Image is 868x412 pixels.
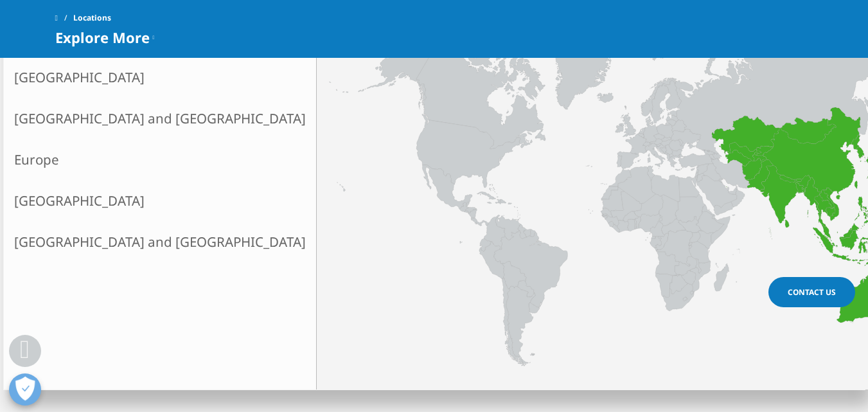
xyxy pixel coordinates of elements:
[4,98,316,139] a: [GEOGRAPHIC_DATA] and [GEOGRAPHIC_DATA]
[4,139,316,180] a: Europe
[73,6,111,30] span: Locations
[788,287,836,298] span: Contact Us
[4,180,316,221] a: [GEOGRAPHIC_DATA]
[4,57,316,98] a: [GEOGRAPHIC_DATA]
[9,373,41,406] button: Open Preferences
[768,277,855,307] a: Contact Us
[4,221,316,262] a: [GEOGRAPHIC_DATA] and [GEOGRAPHIC_DATA]
[55,30,150,45] span: Explore More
